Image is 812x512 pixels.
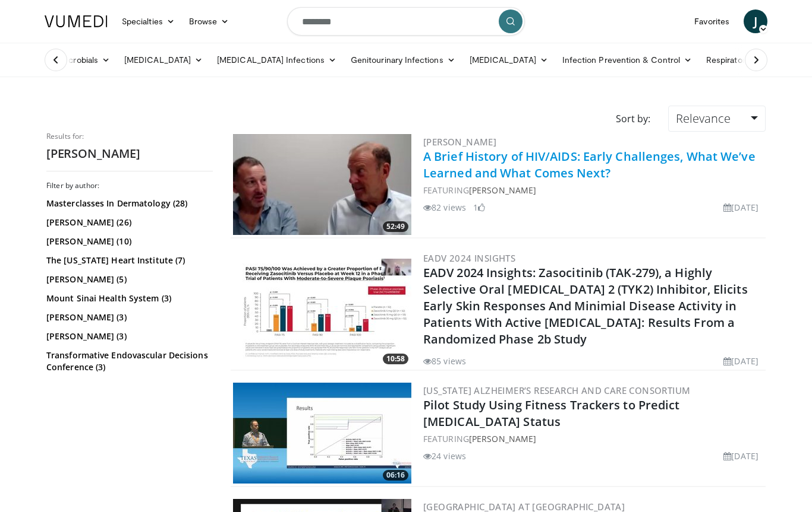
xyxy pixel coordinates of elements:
[423,148,756,181] a: A Brief History of HIV/AIDS: Early Challenges, What We’ve Learned and What Comes Next?
[723,450,759,462] li: [DATE]
[423,265,748,347] a: EADV 2024 Insights: Zasocitinib (TAK-279), a Highly Selective Oral [MEDICAL_DATA] 2 (TYK2) Inhibi...
[383,354,408,364] span: 10:58
[607,106,659,132] div: Sort by:
[469,433,536,444] a: [PERSON_NAME]
[46,217,210,228] a: [PERSON_NAME] (26)
[744,9,767,33] a: J
[462,48,555,72] a: [MEDICAL_DATA]
[233,259,411,360] img: 1d7aaf42-1de2-4791-90fe-3d77215296d9.300x170_q85_crop-smart_upscale.jpg
[423,184,763,196] div: FEATURING
[287,7,525,36] input: Search topics, interventions
[233,134,411,235] a: 52:49
[699,48,810,72] a: Respiratory Infections
[46,330,210,342] a: [PERSON_NAME] (3)
[344,48,462,72] a: Genitourinary Infections
[210,48,344,72] a: [MEDICAL_DATA] Infections
[233,134,411,235] img: 379fe4f0-f60e-4c74-a60c-39f855a20142.300x170_q85_crop-smart_upscale.jpg
[473,201,485,214] li: 1
[46,132,213,141] p: Results for:
[423,397,680,430] a: Pilot Study Using Fitness Trackers to Predict [MEDICAL_DATA] Status
[676,110,731,126] span: Relevance
[423,136,496,148] a: [PERSON_NAME]
[555,48,699,72] a: Infection Prevention & Control
[45,15,108,27] img: VuMedi Logo
[668,106,766,132] a: Relevance
[46,198,210,209] a: Masterclasses In Dermatology (28)
[46,255,210,266] a: The [US_STATE] Heart Institute (7)
[233,383,411,484] img: e1cb87e8-99b7-4afd-85e0-f7629d44fe2c.300x170_q85_crop-smart_upscale.jpg
[182,9,237,33] a: Browse
[383,221,408,232] span: 52:49
[46,181,213,190] h3: Filter by author:
[687,9,737,33] a: Favorites
[46,236,210,247] a: [PERSON_NAME] (10)
[469,185,536,196] a: [PERSON_NAME]
[46,274,210,285] a: [PERSON_NAME] (5)
[46,311,210,323] a: [PERSON_NAME] (3)
[723,201,759,214] li: [DATE]
[233,383,411,484] a: 06:16
[115,9,182,33] a: Specialties
[423,355,466,367] li: 85 views
[233,259,411,360] a: 10:58
[46,349,210,373] a: Transformative Endovascular Decisions Conference (3)
[423,433,763,445] div: FEATURING
[423,450,466,462] li: 24 views
[46,292,210,304] a: Mount Sinai Health System (3)
[423,252,515,264] a: EADV 2024 Insights
[46,146,213,161] h2: [PERSON_NAME]
[423,384,690,396] a: [US_STATE] Alzheimer’s Research and Care Consortium
[383,470,408,481] span: 06:16
[423,201,466,214] li: 82 views
[117,48,210,72] a: [MEDICAL_DATA]
[723,355,759,367] li: [DATE]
